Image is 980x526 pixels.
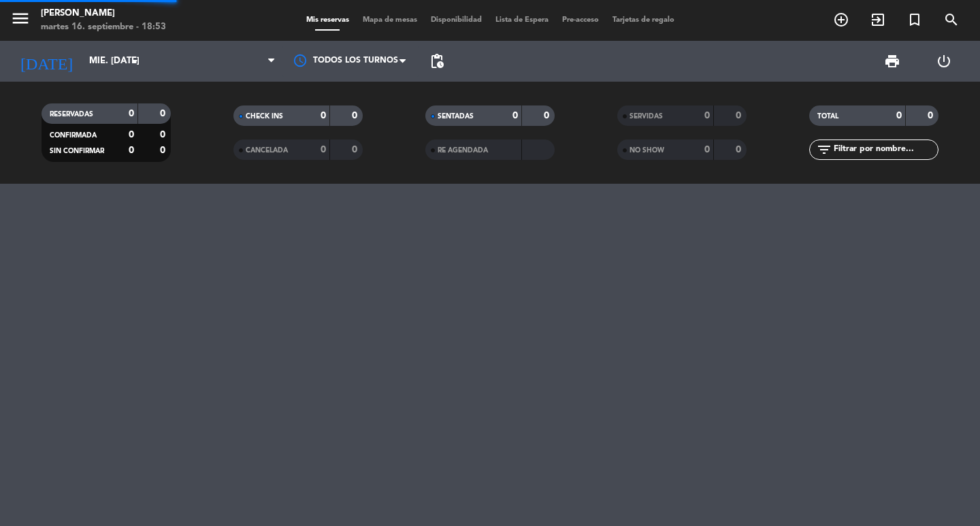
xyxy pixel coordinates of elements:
[943,12,960,28] i: search
[50,148,104,154] span: SIN CONFIRMAR
[129,130,134,139] strong: 0
[352,111,360,120] strong: 0
[50,111,93,118] span: RESERVADAS
[160,109,168,118] strong: 0
[817,113,838,120] span: TOTAL
[736,145,744,154] strong: 0
[832,142,938,157] input: Filtrar por nombre...
[10,8,31,33] button: menu
[127,53,143,69] i: arrow_drop_down
[906,12,923,28] i: turned_in_not
[321,111,326,120] strong: 0
[299,16,356,24] span: Mis reservas
[50,132,97,139] span: CONFIRMADA
[246,147,288,154] span: CANCELADA
[438,147,488,154] span: RE AGENDADA
[129,146,134,155] strong: 0
[704,145,710,154] strong: 0
[352,145,360,154] strong: 0
[489,16,555,24] span: Lista de Espera
[512,111,518,120] strong: 0
[356,16,424,24] span: Mapa de mesas
[936,53,952,69] i: power_settings_new
[10,46,82,76] i: [DATE]
[246,113,283,120] span: CHECK INS
[606,16,681,24] span: Tarjetas de regalo
[918,41,970,82] div: LOG OUT
[704,111,710,120] strong: 0
[129,109,134,118] strong: 0
[321,145,326,154] strong: 0
[160,130,168,139] strong: 0
[429,53,445,69] span: pending_actions
[555,16,606,24] span: Pre-acceso
[816,142,832,158] i: filter_list
[41,7,166,20] div: [PERSON_NAME]
[870,12,886,28] i: exit_to_app
[736,111,744,120] strong: 0
[884,53,900,69] span: print
[10,8,31,29] i: menu
[438,113,474,120] span: SENTADAS
[424,16,489,24] span: Disponibilidad
[41,20,166,34] div: martes 16. septiembre - 18:53
[928,111,936,120] strong: 0
[630,113,663,120] span: SERVIDAS
[160,146,168,155] strong: 0
[544,111,552,120] strong: 0
[896,111,902,120] strong: 0
[833,12,849,28] i: add_circle_outline
[630,147,664,154] span: NO SHOW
